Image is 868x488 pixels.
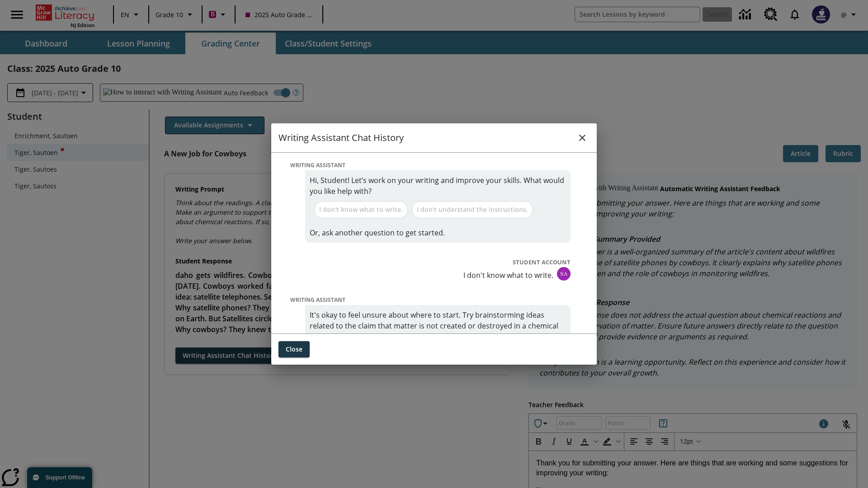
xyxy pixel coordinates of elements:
[7,7,321,137] body: Type your response here.
[575,131,590,145] button: close
[283,304,309,317] img: Writing Assistant icon
[278,341,310,358] button: Close
[7,35,321,45] p: None
[310,310,566,385] p: It's okay to feel unsure about where to start. Try brainstorming ideas related to the claim that ...
[290,160,571,170] p: WRITING ASSISTANT
[271,123,597,153] h2: Writing Assistant Chat History
[310,197,538,223] div: Default questions for Users
[310,175,566,197] p: Hi, Student! Let’s work on your writing and improve your skills. What would you like help with?
[7,52,321,62] p: The student's response does not demonstrate any strengths as it lacks relevant content.
[290,257,571,267] p: STUDENT ACCOUNT
[310,227,566,238] p: Or, ask another question to get started.
[557,267,571,281] div: SA
[7,70,321,80] p: Irrelevant Content
[283,169,309,182] img: Writing Assistant icon
[463,270,553,281] p: I don't know what to write.
[7,7,321,28] p: Thank you for submitting your answer. Here are things that are working and some suggestions for i...
[290,295,571,305] p: WRITING ASSISTANT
